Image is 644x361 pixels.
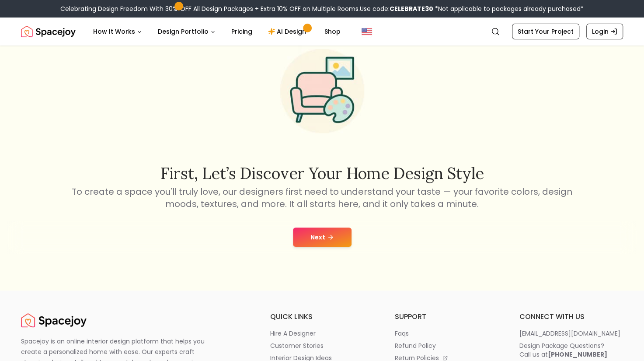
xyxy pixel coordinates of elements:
img: Spacejoy Logo [21,23,76,40]
h2: First, let’s discover your home design style [70,165,574,182]
button: Design Portfolio [151,23,223,40]
h6: connect with us [519,312,623,322]
h6: support [395,312,498,322]
button: How It Works [86,23,149,40]
img: Start Style Quiz Illustration [266,35,378,147]
p: refund policy [395,341,436,350]
a: Design Package Questions?Call us at[PHONE_NUMBER] [519,341,623,359]
nav: Main [86,23,348,40]
a: Spacejoy [21,312,87,329]
a: faqs [395,329,498,338]
b: [PHONE_NUMBER] [548,350,607,359]
img: Spacejoy Logo [21,312,87,329]
div: Design Package Questions? Call us at [519,341,607,359]
a: Spacejoy [21,23,76,40]
h6: quick links [270,312,374,322]
img: United States [362,26,372,37]
p: customer stories [270,341,324,350]
a: customer stories [270,341,374,350]
a: refund policy [395,341,498,350]
a: AI Design [261,23,316,40]
a: [EMAIL_ADDRESS][DOMAIN_NAME] [519,329,623,338]
span: Use code: [360,4,433,13]
a: Login [586,24,623,39]
div: Celebrating Design Freedom With 30% OFF All Design Packages + Extra 10% OFF on Multiple Rooms. [60,4,584,13]
a: Start Your Project [512,24,579,39]
b: CELEBRATE30 [390,4,433,13]
a: hire a designer [270,329,374,338]
span: *Not applicable to packages already purchased* [433,4,584,13]
p: faqs [395,329,409,338]
p: To create a space you'll truly love, our designers first need to understand your taste — your fav... [70,186,574,210]
nav: Global [21,18,623,46]
p: hire a designer [270,329,316,338]
button: Next [293,228,352,247]
a: Shop [317,23,348,40]
a: Pricing [224,23,259,40]
p: [EMAIL_ADDRESS][DOMAIN_NAME] [519,329,620,338]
